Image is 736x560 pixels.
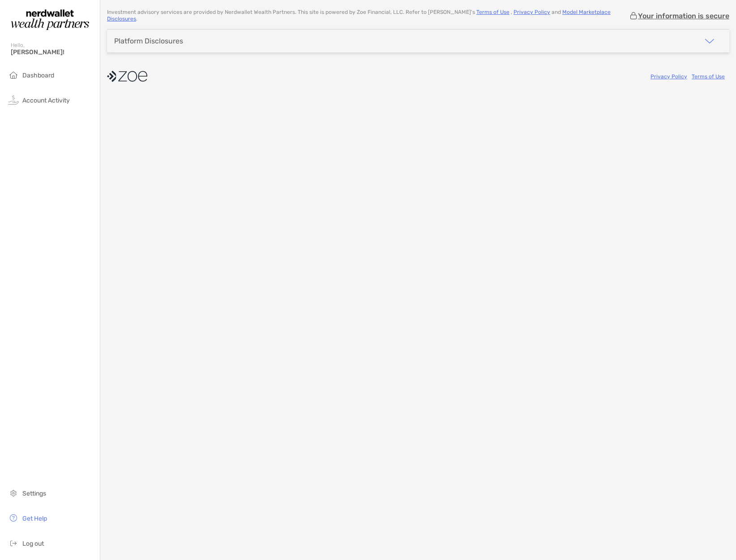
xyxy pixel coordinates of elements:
[692,73,725,80] a: Terms of Use
[513,9,550,15] a: Privacy Policy
[476,9,509,15] a: Terms of Use
[8,538,19,548] img: logout icon
[650,73,687,80] a: Privacy Policy
[107,9,611,22] a: Model Marketplace Disclosures
[22,97,70,104] span: Account Activity
[107,66,147,86] img: company logo
[8,513,19,523] img: get-help icon
[11,4,89,36] img: Zoe Logo
[8,487,19,498] img: settings icon
[114,37,183,45] div: Platform Disclosures
[22,490,46,497] span: Settings
[704,36,715,47] img: icon arrow
[22,540,44,547] span: Log out
[107,9,629,22] p: Investment advisory services are provided by Nerdwallet Wealth Partners . This site is powered by...
[22,515,47,522] span: Get Help
[22,72,54,79] span: Dashboard
[8,69,19,80] img: household icon
[638,12,729,20] p: Your information is secure
[8,94,19,105] img: activity icon
[11,48,94,56] span: [PERSON_NAME]!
